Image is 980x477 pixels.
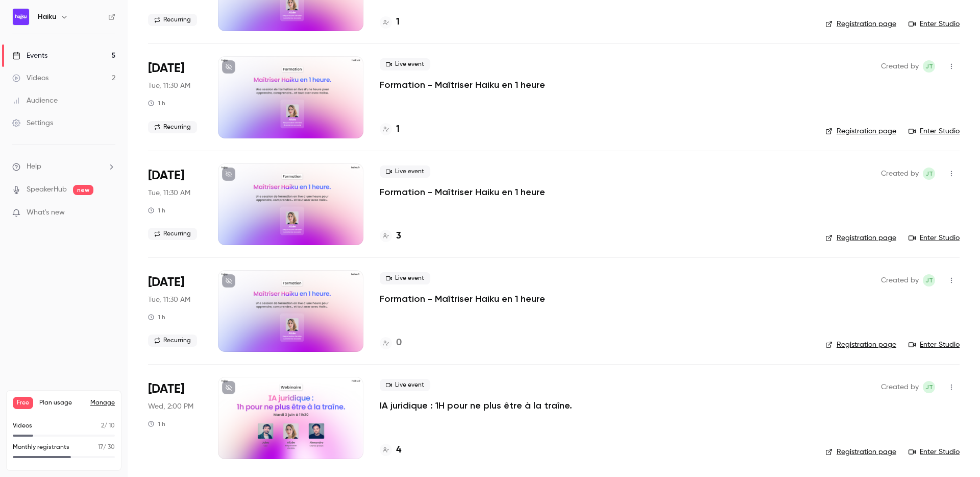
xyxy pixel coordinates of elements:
span: jT [925,274,933,287]
span: jean Touzet [923,274,935,287]
div: Sep 9 Tue, 11:30 AM (Europe/Paris) [148,270,202,352]
span: Live event [380,58,430,70]
span: Tue, 11:30 AM [148,188,190,198]
a: Enter Studio [909,340,960,350]
a: Registration page [825,19,896,29]
div: Sep 10 Wed, 2:00 PM (Europe/Paris) [148,377,202,459]
span: jean Touzet [923,60,935,73]
span: Recurring [148,228,197,240]
li: help-dropdown-opener [12,161,115,172]
p: Videos [13,421,32,431]
span: [DATE] [148,60,184,77]
a: 4 [380,443,401,457]
p: / 30 [98,443,115,452]
div: Sep 2 Tue, 11:30 AM (Europe/Paris) [148,163,202,245]
span: Created by [881,381,919,393]
a: Enter Studio [909,447,960,457]
div: Aug 26 Tue, 11:30 AM (Europe/Paris) [148,56,202,138]
h4: 1 [396,15,400,29]
div: Audience [12,96,58,106]
a: Formation - Maîtriser Haiku en 1 heure [380,293,545,305]
span: [DATE] [148,168,184,184]
span: Plan usage [39,399,84,407]
span: jT [925,381,933,393]
span: Tue, 11:30 AM [148,81,190,91]
a: Enter Studio [909,233,960,243]
span: Recurring [148,14,197,26]
span: jean Touzet [923,168,935,180]
a: IA juridique : 1H pour ne plus être à la traîne. [380,399,572,412]
div: Events [12,51,47,61]
span: Created by [881,274,919,287]
a: 1 [380,123,400,136]
a: 3 [380,229,401,243]
span: Live event [380,272,430,284]
div: Settings [12,118,53,128]
span: Created by [881,168,919,180]
a: Formation - Maîtriser Haiku en 1 heure [380,79,545,91]
a: Manage [90,399,115,407]
img: Haiku [13,9,29,25]
span: [DATE] [148,274,184,291]
span: jT [925,168,933,180]
span: jean Touzet [923,381,935,393]
span: What's new [27,207,65,218]
a: Registration page [825,126,896,136]
a: Formation - Maîtriser Haiku en 1 heure [380,186,545,198]
span: 2 [101,423,104,429]
span: Help [27,161,41,172]
span: Recurring [148,335,197,347]
span: new [73,185,93,195]
h4: 1 [396,123,400,136]
p: Monthly registrants [13,443,69,452]
a: Enter Studio [909,19,960,29]
a: Enter Studio [909,126,960,136]
a: Registration page [825,233,896,243]
a: SpeakerHub [27,184,67,195]
div: 1 h [148,99,165,107]
a: 0 [380,336,402,350]
span: 17 [98,444,103,450]
span: Wed, 2:00 PM [148,401,193,412]
span: Live event [380,379,430,391]
h6: Haiku [38,12,56,22]
h4: 3 [396,229,401,243]
a: 1 [380,15,400,29]
span: Live event [380,165,430,178]
div: Videos [12,73,48,83]
a: Registration page [825,447,896,457]
div: 1 h [148,206,165,214]
p: / 10 [101,421,115,431]
span: Created by [881,60,919,73]
span: [DATE] [148,381,184,397]
span: Tue, 11:30 AM [148,295,190,305]
span: Free [13,397,33,409]
h4: 0 [396,336,402,350]
a: Registration page [825,340,896,350]
div: 1 h [148,313,165,321]
h4: 4 [396,443,401,457]
span: Recurring [148,121,197,133]
div: 1 h [148,420,165,428]
span: jT [925,60,933,73]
